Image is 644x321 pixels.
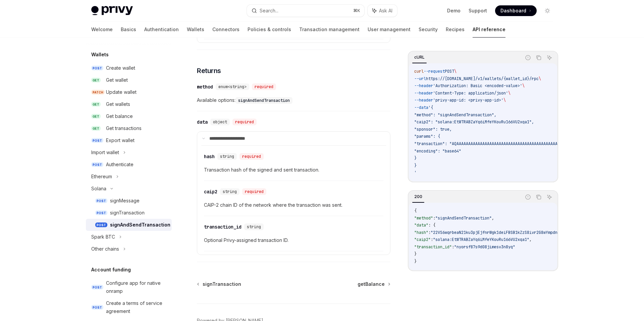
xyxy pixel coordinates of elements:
[106,76,128,84] div: Get wallet
[204,201,383,209] span: CAIP-2 chain ID of the network where the transaction was sent.
[452,244,454,250] span: :
[414,90,433,96] span: --header
[358,281,390,287] a: getBalance
[500,7,526,14] span: Dashboard
[197,96,390,104] span: Available options:
[424,69,445,74] span: --request
[414,251,417,257] span: }
[106,279,168,295] div: Configure app for native onramp
[414,76,426,81] span: --url
[252,83,276,90] div: required
[110,197,140,205] div: signMessage
[218,84,247,89] span: enum<string>
[187,21,204,38] a: Wallets
[414,163,417,168] span: }
[534,53,543,62] button: Copy the contents from the code block
[503,98,506,103] span: \
[91,285,103,290] span: POST
[223,189,237,194] span: string
[414,98,433,103] span: --header
[435,215,492,221] span: "signAndSendTransaction"
[91,148,119,156] div: Import wallet
[473,21,505,38] a: API reference
[522,83,525,88] span: \
[414,215,433,221] span: "method"
[414,155,417,161] span: }
[545,193,554,201] button: Ask AI
[428,222,435,228] span: : {
[106,64,135,72] div: Create wallet
[91,6,133,15] img: light logo
[239,153,264,160] div: required
[495,5,537,16] a: Dashboard
[220,154,234,159] span: string
[433,215,435,221] span: :
[197,66,221,75] span: Returns
[524,53,532,62] button: Report incorrect code
[433,83,522,88] span: 'Authorization: Basic <encoded-value>'
[358,281,385,287] span: getBalance
[95,222,107,228] span: POST
[545,53,554,62] button: Ask AI
[86,122,172,134] a: GETGet transactions
[91,114,101,119] span: GET
[86,277,172,297] a: POSTConfigure app for native onramp
[106,299,168,315] div: Create a terms of service agreement
[91,266,131,274] h5: Account funding
[414,230,428,235] span: "hash"
[414,148,461,154] span: "encoding": "base64"
[91,173,112,181] div: Ethereum
[247,224,261,230] span: string
[86,134,172,146] a: POSTExport wallet
[414,244,452,250] span: "transaction_id"
[412,193,424,201] div: 200
[379,7,392,14] span: Ask AI
[242,188,266,195] div: required
[414,127,452,132] span: "sponsor": true,
[419,21,438,38] a: Security
[414,134,440,139] span: "params": {
[426,76,539,81] span: https://[DOMAIN_NAME]/v1/wallets/{wallet_id}/rpc
[121,21,136,38] a: Basics
[91,138,103,143] span: POST
[469,7,487,14] a: Support
[203,281,241,287] span: signTransaction
[414,259,417,264] span: }
[91,90,105,95] span: PATCH
[91,233,115,241] div: Spark BTC
[106,136,135,144] div: Export wallet
[428,105,433,110] span: '{
[212,21,239,38] a: Connectors
[247,5,364,17] button: Search...⌘K
[91,78,101,83] span: GET
[235,97,292,104] code: signAndSendTransaction
[492,215,494,221] span: ,
[86,74,172,86] a: GETGet wallet
[91,51,109,59] h5: Wallets
[539,76,541,81] span: \
[204,223,241,230] div: transaction_id
[106,100,130,108] div: Get wallets
[431,237,433,242] span: :
[414,222,428,228] span: "data"
[91,66,103,71] span: POST
[86,86,172,98] a: PATCHUpdate wallet
[86,195,172,207] a: POSTsignMessage
[529,237,532,242] span: ,
[414,170,417,175] span: '
[91,162,103,167] span: POST
[445,69,454,74] span: POST
[106,112,133,120] div: Get balance
[232,119,257,125] div: required
[106,88,137,96] div: Update wallet
[414,237,431,242] span: "caip2"
[414,208,417,213] span: {
[197,119,208,125] div: data
[414,119,534,125] span: "caip2": "solana:EtWTRABZaYq6iMfeYKouRu166VU2xqa1",
[91,185,106,193] div: Solana
[414,112,496,118] span: "method": "signAndSendTransaction",
[86,207,172,219] a: POSTsignTransaction
[414,69,424,74] span: curl
[454,244,515,250] span: "nyorsf87s9d08jimesv3n8yq"
[368,21,411,38] a: User management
